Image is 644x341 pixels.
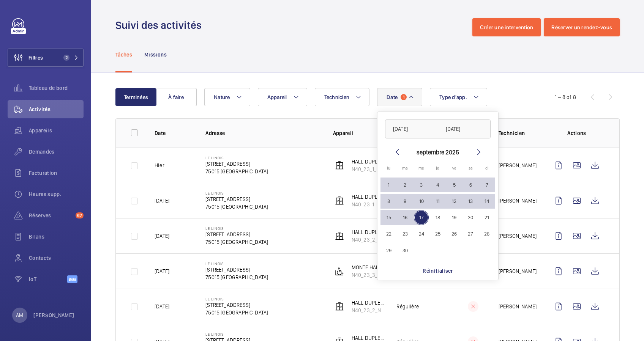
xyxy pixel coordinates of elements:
[115,88,156,106] button: Terminées
[205,332,268,336] p: Le Linois
[352,236,385,244] p: N40_23_2_N
[205,238,268,246] p: 75015 [GEOGRAPHIC_DATA]
[438,119,491,138] input: DD/MM/YYYY
[16,311,23,319] p: AM
[352,158,385,165] p: HALL DUPLEX DROITE
[335,161,344,170] img: elevator.svg
[381,194,396,209] span: 8
[414,227,429,242] span: 24
[205,297,268,301] p: Le Linois
[381,178,396,192] span: 1
[115,18,206,32] h1: Suivi des activités
[205,261,268,266] p: Le Linois
[205,301,268,309] p: [STREET_ADDRESS]
[155,232,169,240] p: [DATE]
[480,194,494,209] span: 14
[499,232,537,240] p: [PERSON_NAME]
[335,267,344,276] img: platform_lift.svg
[29,84,84,92] span: Tableau de bord
[205,168,268,175] p: 75015 [GEOGRAPHIC_DATA]
[156,88,197,106] button: À faire
[462,193,479,209] button: 13 septembre 2025
[417,148,459,157] div: septembre 2025
[462,226,479,242] button: 27 septembre 2025
[29,169,84,177] span: Facturation
[29,148,84,156] span: Demandes
[155,129,193,137] p: Date
[429,226,446,242] button: 25 septembre 2025
[205,226,268,231] p: Le Linois
[462,177,479,193] button: 6 septembre 2025
[398,243,412,258] span: 30
[352,228,385,236] p: HALL DUPLEX GAUCHE
[480,178,494,192] span: 7
[397,177,413,193] button: 2 septembre 2025
[387,94,398,100] span: Date
[452,166,456,171] span: ve
[380,193,397,209] button: 8 septembre 2025
[377,88,422,106] button: Date1
[439,94,467,100] span: Type d'app.
[397,193,413,209] button: 9 septembre 2025
[29,190,84,198] span: Heures supp.
[431,227,445,242] span: 25
[381,210,396,225] span: 15
[352,264,385,271] p: MONTE HANDICAPE
[472,18,541,36] button: Créer une intervention
[447,194,462,209] span: 12
[397,209,413,226] button: 16 septembre 2025
[398,194,412,209] span: 9
[333,129,385,137] p: Appareil
[396,303,419,310] p: Régulière
[499,197,537,204] p: [PERSON_NAME]
[63,55,69,61] span: 2
[315,88,370,106] button: Technicien
[205,231,268,238] p: [STREET_ADDRESS]
[499,303,537,310] p: [PERSON_NAME]
[205,273,268,281] p: 75015 [GEOGRAPHIC_DATA]
[155,197,169,204] p: [DATE]
[499,129,537,137] p: Technicien
[499,162,537,169] p: [PERSON_NAME]
[446,226,462,242] button: 26 septembre 2025
[8,49,84,67] button: Filtres2
[155,303,169,310] p: [DATE]
[446,193,462,209] button: 12 septembre 2025
[431,210,445,225] span: 18
[205,129,320,137] p: Adresse
[155,267,169,275] p: [DATE]
[479,226,495,242] button: 28 septembre 2025
[414,210,429,225] span: 17
[205,309,268,316] p: 75015 [GEOGRAPHIC_DATA]
[214,94,230,100] span: Nature
[29,105,84,113] span: Activités
[447,178,462,192] span: 5
[205,156,268,160] p: Le Linois
[205,203,268,211] p: 75015 [GEOGRAPHIC_DATA]
[205,195,268,203] p: [STREET_ADDRESS]
[446,177,462,193] button: 5 septembre 2025
[29,127,84,134] span: Appareils
[352,306,385,314] p: N40_23_2_N
[115,51,132,58] p: Tâches
[549,129,604,137] p: Actions
[431,194,445,209] span: 11
[380,177,397,193] button: 1 septembre 2025
[380,242,397,259] button: 29 septembre 2025
[205,191,268,195] p: Le Linois
[429,193,446,209] button: 11 septembre 2025
[463,178,478,192] span: 6
[413,177,429,193] button: 3 septembre 2025
[29,275,67,283] span: IoT
[418,166,424,171] span: me
[447,227,462,242] span: 26
[352,271,385,279] p: N40_23_3_N
[499,267,537,275] p: [PERSON_NAME]
[555,93,576,101] div: 1 – 8 of 8
[33,311,74,319] p: [PERSON_NAME]
[352,201,385,208] p: N40_23_1_N
[436,166,439,171] span: je
[397,226,413,242] button: 23 septembre 2025
[480,210,494,225] span: 21
[352,299,385,306] p: HALL DUPLEX GAUCHE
